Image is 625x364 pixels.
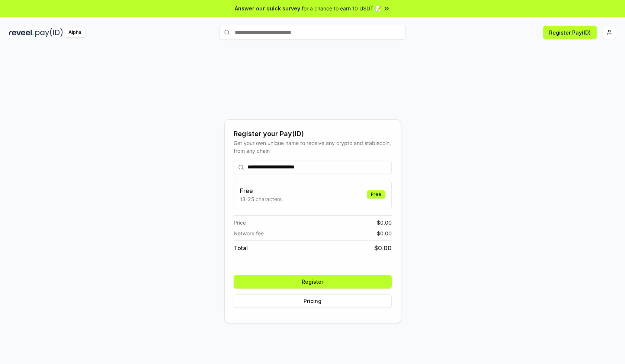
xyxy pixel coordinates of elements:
button: Pricing [234,294,392,308]
span: $ 0.00 [377,219,392,226]
span: Answer our quick survey [235,4,300,12]
span: Price [234,219,246,226]
img: reveel_dark [9,28,34,37]
div: Register your Pay(ID) [234,129,392,139]
span: $ 0.00 [377,229,392,237]
div: Get your own unique name to receive any crypto and stablecoin, from any chain [234,139,392,155]
span: for a chance to earn 10 USDT 📝 [302,4,381,12]
h3: Free [240,186,282,195]
div: Alpha [64,28,85,37]
p: 13-25 characters [240,195,282,203]
span: Total [234,244,248,252]
div: Free [367,190,385,199]
button: Register Pay(ID) [543,26,597,39]
span: $ 0.00 [374,244,392,252]
img: pay_id [35,28,63,37]
button: Register [234,275,392,289]
span: Network fee [234,229,264,237]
